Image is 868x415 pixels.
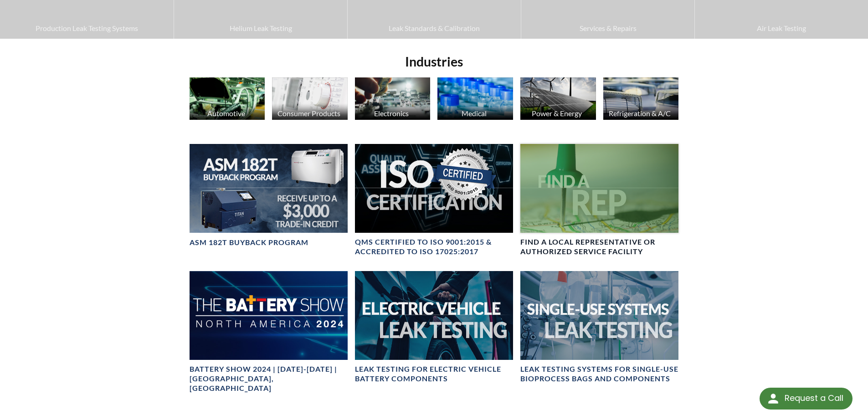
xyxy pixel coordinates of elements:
a: Electric Vehicle Leak Testing BannerLeak Testing for Electric Vehicle Battery Components [355,271,513,384]
span: Helium Leak Testing [179,22,343,34]
img: Consumer Products image [272,77,348,120]
h4: FIND A LOCAL REPRESENTATIVE OR AUTHORIZED SERVICE FACILITY [520,237,678,256]
a: Refrigeration & A/C HVAC Products image [603,77,679,122]
img: Solar Panels image [520,77,596,120]
a: Electronics Electronics image [355,77,431,122]
img: Automotive Industry image [190,77,265,120]
h4: Leak Testing for Electric Vehicle Battery Components [355,364,513,384]
img: HVAC Products image [603,77,679,120]
div: Consumer Products [271,109,347,118]
img: Medicine Bottle image [437,77,513,120]
div: Request a Call [785,388,843,409]
span: Production Leak Testing Systems [5,22,169,34]
a: Header for ISO CertificationQMS CERTIFIED to ISO 9001:2015 & Accredited to ISO 17025:2017 [355,144,513,256]
a: ASM 182T Buyback Program BannerASM 182T Buyback Program [190,144,348,247]
a: Consumer Products Consumer Products image [272,77,348,122]
h4: QMS CERTIFIED to ISO 9001:2015 & Accredited to ISO 17025:2017 [355,237,513,256]
div: Request a Call [760,388,853,410]
div: Electronics [354,109,430,118]
span: Services & Repairs [526,22,690,34]
span: Air Leak Testing [699,22,863,34]
a: Power & Energy Solar Panels image [520,77,596,122]
h4: Battery Show 2024 | [DATE]-[DATE] | [GEOGRAPHIC_DATA], [GEOGRAPHIC_DATA] [190,364,348,393]
h4: ASM 182T Buyback Program [190,238,308,247]
div: Refrigeration & A/C [602,109,678,118]
a: Medical Medicine Bottle image [437,77,513,122]
a: The Battery Show 2024 bannerBattery Show 2024 | [DATE]-[DATE] | [GEOGRAPHIC_DATA], [GEOGRAPHIC_DATA] [190,271,348,393]
img: Electronics image [355,77,431,120]
span: Leak Standards & Calibration [352,22,516,34]
div: Medical [436,109,512,118]
a: Find A Rep headerFIND A LOCAL REPRESENTATIVE OR AUTHORIZED SERVICE FACILITY [520,144,678,256]
div: Automotive [188,109,264,118]
h2: Industries [186,53,683,70]
div: Power & Energy [519,109,595,118]
a: Single-Use Systems BannerLeak Testing Systems for Single-Use Bioprocess Bags and Components [520,271,678,384]
a: Automotive Automotive Industry image [190,77,265,122]
h4: Leak Testing Systems for Single-Use Bioprocess Bags and Components [520,364,678,384]
img: round button [766,391,781,406]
